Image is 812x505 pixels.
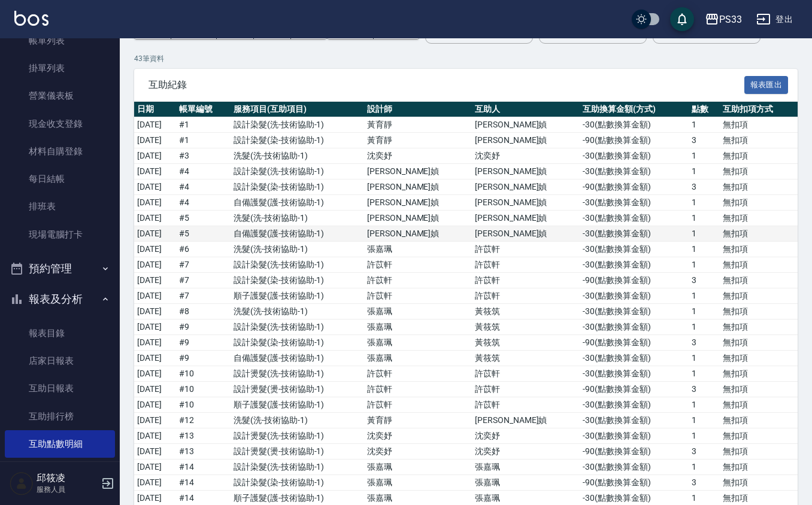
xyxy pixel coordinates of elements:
[231,226,364,242] td: 自備護髮 ( 護-技術協助-1 )
[134,475,176,491] td: [DATE]
[689,320,720,335] td: 1
[134,366,176,382] td: [DATE]
[231,397,364,413] td: 順子護髮 ( 護-技術協助-1 )
[700,7,747,32] button: PS33
[472,397,580,413] td: 許苡軒
[231,304,364,320] td: 洗髮 ( 洗-技術協助-1 )
[720,102,798,117] th: 互助扣項方式
[364,351,472,366] td: 張嘉珮
[689,195,720,211] td: 1
[134,117,176,133] td: [DATE]
[176,211,231,226] td: # 5
[720,164,798,180] td: 無扣項
[176,304,231,320] td: # 8
[580,366,689,382] td: -30 ( 點數換算金額 )
[720,288,798,304] td: 無扣項
[5,138,115,165] a: 材料自購登錄
[231,460,364,475] td: 設計染髮 ( 洗-技術協助-1 )
[231,148,364,164] td: 洗髮 ( 洗-技術協助-1 )
[472,180,580,195] td: [PERSON_NAME]媜
[720,397,798,413] td: 無扣項
[176,475,231,491] td: # 14
[720,180,798,195] td: 無扣項
[134,102,176,117] th: 日期
[670,7,694,31] button: save
[149,79,744,91] span: 互助紀錄
[134,351,176,366] td: [DATE]
[720,335,798,351] td: 無扣項
[689,257,720,273] td: 1
[364,460,472,475] td: 張嘉珮
[364,397,472,413] td: 許苡軒
[364,382,472,397] td: 許苡軒
[472,428,580,444] td: 沈奕妤
[231,335,364,351] td: 設計染髮 ( 染-技術協助-1 )
[134,397,176,413] td: [DATE]
[176,335,231,351] td: # 9
[472,366,580,382] td: 許苡軒
[134,148,176,164] td: [DATE]
[176,180,231,195] td: # 4
[472,195,580,211] td: [PERSON_NAME]媜
[134,320,176,335] td: [DATE]
[231,133,364,148] td: 設計染髮 ( 染-技術協助-1 )
[720,413,798,428] td: 無扣項
[134,53,798,64] p: 43 筆資料
[580,304,689,320] td: -30 ( 點數換算金額 )
[580,180,689,195] td: -90 ( 點數換算金額 )
[176,102,231,117] th: 帳單編號
[5,27,115,54] a: 帳單列表
[231,320,364,335] td: 設計染髮 ( 洗-技術協助-1 )
[5,193,115,220] a: 排班表
[472,164,580,180] td: [PERSON_NAME]媜
[5,165,115,193] a: 每日結帳
[134,413,176,428] td: [DATE]
[720,117,798,133] td: 無扣項
[364,304,472,320] td: 張嘉珮
[689,428,720,444] td: 1
[176,164,231,180] td: # 4
[176,428,231,444] td: # 13
[580,382,689,397] td: -90 ( 點數換算金額 )
[720,195,798,211] td: 無扣項
[472,413,580,428] td: [PERSON_NAME]媜
[472,148,580,164] td: 沈奕妤
[134,428,176,444] td: [DATE]
[231,195,364,211] td: 自備護髮 ( 護-技術協助-1 )
[720,257,798,273] td: 無扣項
[37,484,98,495] p: 服務人員
[176,117,231,133] td: # 1
[231,117,364,133] td: 設計染髮 ( 洗-技術協助-1 )
[364,133,472,148] td: 黃育靜
[364,257,472,273] td: 許苡軒
[231,382,364,397] td: 設計燙髮 ( 燙-技術協助-1 )
[472,460,580,475] td: 張嘉珮
[14,11,49,26] img: Logo
[689,475,720,491] td: 3
[720,351,798,366] td: 無扣項
[134,242,176,257] td: [DATE]
[689,117,720,133] td: 1
[472,242,580,257] td: 許苡軒
[364,211,472,226] td: [PERSON_NAME]媜
[134,335,176,351] td: [DATE]
[689,148,720,164] td: 1
[5,284,115,315] button: 報表及分析
[134,226,176,242] td: [DATE]
[689,102,720,117] th: 點數
[176,273,231,288] td: # 7
[580,288,689,304] td: -30 ( 點數換算金額 )
[134,288,176,304] td: [DATE]
[134,444,176,460] td: [DATE]
[689,397,720,413] td: 1
[580,211,689,226] td: -30 ( 點數換算金額 )
[689,444,720,460] td: 3
[364,102,472,117] th: 設計師
[720,148,798,164] td: 無扣項
[364,413,472,428] td: 黃育靜
[364,444,472,460] td: 沈奕妤
[134,133,176,148] td: [DATE]
[5,320,115,347] a: 報表目錄
[364,148,472,164] td: 沈奕妤
[176,320,231,335] td: # 9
